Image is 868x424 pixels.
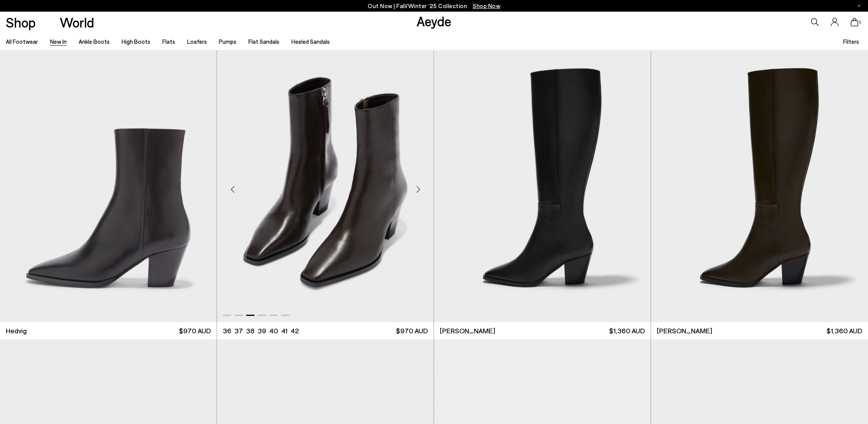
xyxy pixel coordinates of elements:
div: Previous slide [221,178,244,201]
a: Heeled Sandals [291,38,330,45]
a: Flat Sandals [248,38,279,45]
li: 39 [258,326,266,336]
a: Shop [6,16,36,29]
div: Next slide [406,178,430,201]
li: 40 [269,326,278,336]
li: 38 [246,326,255,336]
span: Hedvig [6,326,27,336]
span: [PERSON_NAME] [657,326,712,336]
img: Hedvig Cowboy Ankle Boots [217,50,434,322]
a: Next slide Previous slide [217,50,434,322]
li: 41 [281,326,288,336]
a: All Footwear [6,38,38,45]
a: Pumps [219,38,236,45]
a: High Boots [122,38,150,45]
span: $1,360 AUD [609,326,645,336]
a: 0 [851,18,858,26]
span: $970 AUD [396,326,428,336]
li: 37 [234,326,243,336]
a: Ankle Boots [79,38,110,45]
span: [PERSON_NAME] [440,326,495,336]
a: Aeyde [417,13,451,29]
span: $970 AUD [179,326,211,336]
a: New In [50,38,67,45]
div: 1 / 6 [434,50,651,322]
span: 0 [858,20,862,24]
span: $1,360 AUD [827,326,862,336]
img: Minerva High Cowboy Boots [651,50,868,322]
a: 36 37 38 39 40 41 42 $970 AUD [217,322,434,340]
a: Loafers [187,38,207,45]
a: Next slide Previous slide [434,50,651,322]
a: Flats [162,38,175,45]
span: Filters [843,38,859,45]
li: 42 [291,326,299,336]
span: Navigate to /collections/new-in [473,2,500,9]
a: [PERSON_NAME] $1,360 AUD [651,322,868,340]
p: Out Now | Fall/Winter ‘25 Collection [368,1,500,11]
img: Minerva High Cowboy Boots [434,50,651,322]
a: World [60,16,94,29]
ul: variant [223,326,296,336]
a: [PERSON_NAME] $1,360 AUD [434,322,651,340]
div: 3 / 6 [217,50,434,322]
li: 36 [223,326,231,336]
